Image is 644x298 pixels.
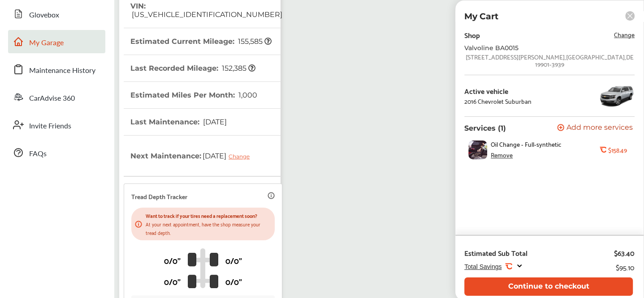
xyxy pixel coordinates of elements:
p: At your next appointment, have the shop measure your tread depth. [146,220,271,237]
p: 0/0" [225,253,242,267]
b: $158.49 [608,146,627,153]
a: CarAdvise 360 [8,85,105,109]
div: $95.10 [616,261,635,273]
div: 2016 Chevrolet Suburban [464,98,532,105]
span: [DATE] [201,145,256,167]
button: Add more services [557,124,633,132]
button: Continue to checkout [464,277,633,296]
span: Invite Friends [29,120,71,132]
th: Estimated Current Mileage : [130,28,272,55]
div: Valvoline BA0015 [464,44,608,51]
a: Invite Friends [8,113,105,136]
img: 10605_st0640_046.jpg [599,82,635,109]
th: Next Maintenance : [130,136,256,176]
span: [US_VEHICLE_IDENTIFICATION_NUMBER] [130,10,282,19]
p: 0/0" [164,253,181,267]
div: $63.40 [614,248,635,257]
p: Want to track if your tires need a replacement soon? [146,211,271,220]
span: Oil Change - Full-synthetic [491,140,562,148]
th: Last Maintenance : [130,109,227,135]
span: My Garage [29,37,64,49]
div: Estimated Sub Total [464,248,527,257]
span: Add more services [566,124,633,132]
span: 155,585 [237,37,272,46]
div: Change [229,153,254,160]
th: Last Recorded Mileage : [130,55,255,81]
div: Remove [491,151,513,158]
img: oil-change-thumb.jpg [468,140,487,159]
a: Glovebox [8,2,105,26]
a: Maintenance History [8,58,105,81]
p: Tread Depth Tracker [131,191,187,201]
span: Glovebox [29,9,59,21]
span: FAQs [29,148,47,160]
p: Services (1) [464,124,506,132]
span: Change [614,29,635,39]
p: 0/0" [164,274,181,288]
span: CarAdvise 360 [29,93,75,104]
img: tire_track_logo.b900bcbc.svg [188,248,218,288]
span: 152,385 [220,64,255,72]
th: Estimated Miles Per Month : [130,82,257,108]
div: [STREET_ADDRESS][PERSON_NAME] , [GEOGRAPHIC_DATA] , DE 19901-3939 [464,53,635,68]
a: Add more services [557,124,635,132]
div: Shop [464,29,480,41]
div: Active vehicle [464,87,532,95]
a: FAQs [8,141,105,164]
span: [DATE] [202,118,227,126]
span: Maintenance History [29,65,95,77]
span: Total Savings [464,263,501,270]
a: My Garage [8,30,105,53]
span: 1,000 [237,91,257,99]
p: My Cart [464,11,498,21]
p: 0/0" [225,274,242,288]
